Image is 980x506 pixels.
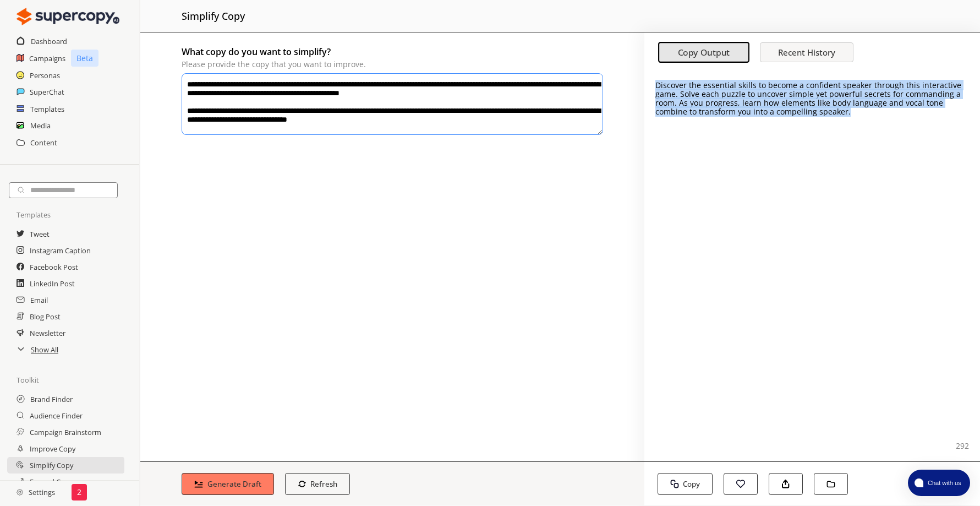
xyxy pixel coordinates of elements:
b: Recent History [778,47,835,58]
b: Refresh [310,479,337,489]
button: Refresh [285,473,351,495]
a: Instagram Caption [30,242,91,259]
p: Beta [71,50,98,67]
a: Simplify Copy [30,457,73,474]
a: Newsletter [30,325,65,341]
a: Dashboard [31,33,67,50]
a: LinkedIn Post [30,275,75,292]
span: Chat with us [923,478,963,487]
a: Improve Copy [30,440,75,457]
button: Copy [658,473,713,495]
a: Email [30,292,48,308]
a: Blog Post [30,308,61,325]
p: 2 [77,488,81,497]
a: Expand Copy [30,474,73,490]
a: Content [30,134,57,151]
button: Copy Output [658,42,749,63]
img: Close [17,489,23,496]
a: Personas [30,67,60,84]
a: Show All [31,341,58,358]
h2: simplify copy [182,6,245,26]
textarea: originalCopy-textarea [182,73,603,135]
a: Campaign Brainstorm [30,424,101,440]
button: atlas-launcher [908,470,970,496]
p: Please provide the copy that you want to improve. [182,60,603,69]
p: 292 [956,442,969,450]
a: Campaigns [29,50,65,67]
a: Tweet [30,226,50,242]
a: Media [30,117,51,134]
span: Discover the essential skills to become a confident speaker through this interactive game. Solve ... [655,80,961,117]
h2: What copy do you want to simplify? [182,43,603,60]
a: Templates [30,101,64,117]
a: SuperChat [30,84,64,100]
b: Copy Output [677,47,730,58]
button: Recent History [760,42,853,62]
button: Generate Draft [182,473,274,495]
a: Audience Finder [30,407,83,424]
img: Close [17,6,119,28]
b: Copy [683,479,700,489]
b: Generate Draft [207,479,261,489]
a: Brand Finder [30,391,73,407]
a: Facebook Post [30,259,78,275]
